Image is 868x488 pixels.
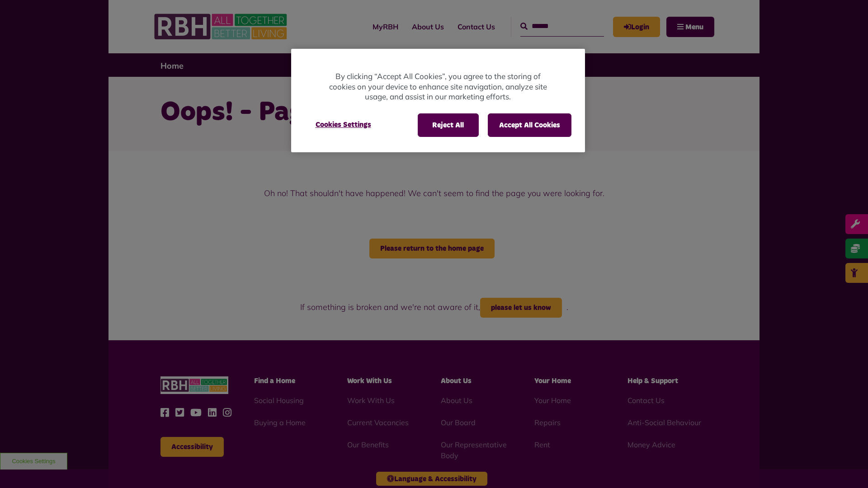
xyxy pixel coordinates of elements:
[291,49,585,152] div: Cookie banner
[305,113,382,136] button: Cookies Settings
[488,113,571,137] button: Accept All Cookies
[291,49,585,152] div: Privacy
[418,113,479,137] button: Reject All
[327,71,549,102] p: By clicking “Accept All Cookies”, you agree to the storing of cookies on your device to enhance s...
